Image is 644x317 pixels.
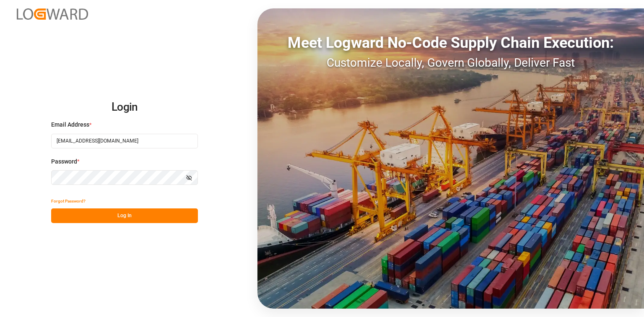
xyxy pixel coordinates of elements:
button: Log In [51,208,198,223]
button: Forgot Password? [51,194,86,208]
span: Password [51,157,77,166]
input: Enter your email [51,134,198,148]
div: Customize Locally, Govern Globally, Deliver Fast [257,54,644,72]
img: Logward_new_orange.png [17,8,88,20]
div: Meet Logward No-Code Supply Chain Execution: [257,31,644,54]
h2: Login [51,94,198,121]
span: Email Address [51,120,89,129]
